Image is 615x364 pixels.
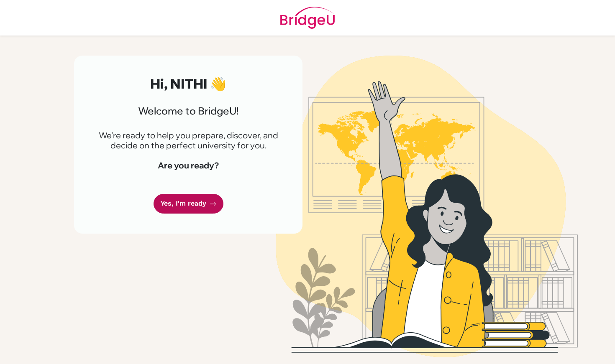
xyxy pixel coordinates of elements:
a: Yes, I'm ready [154,194,223,214]
p: We're ready to help you prepare, discover, and decide on the perfect university for you. [94,130,282,150]
h3: Welcome to BridgeU! [94,105,282,117]
h4: Are you ready? [94,160,282,171]
h2: Hi, NITHI 👋 [94,76,282,92]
